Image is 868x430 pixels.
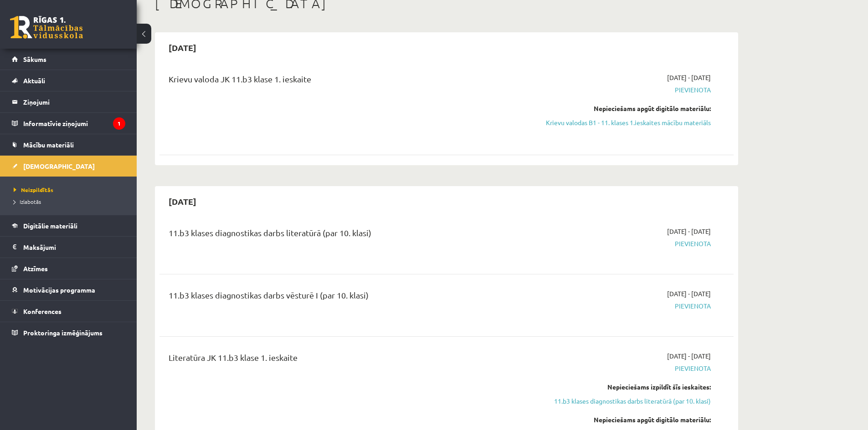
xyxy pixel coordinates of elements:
[14,186,128,194] a: Neizpildītās
[14,198,41,205] span: Izlabotās
[23,91,125,112] legend: Ziņojumi
[23,141,74,149] span: Mācību materiāli
[667,227,711,236] span: [DATE] - [DATE]
[539,382,711,392] div: Nepieciešams izpildīt šīs ieskaites:
[169,227,525,243] div: 11.b3 klases diagnostikas darbs literatūrā (par 10. klasi)
[539,396,711,406] a: 11.b3 klases diagnostikas darbs literatūrā (par 10. klasi)
[12,258,125,279] a: Atzīmes
[159,37,205,58] h2: [DATE]
[12,322,125,343] a: Proktoringa izmēģinājums
[12,134,125,155] a: Mācību materiāli
[10,16,83,39] a: Rīgas 1. Tālmācības vidusskola
[23,329,103,337] span: Proktoringa izmēģinājums
[12,215,125,236] a: Digitālie materiāli
[539,85,711,95] span: Pievienota
[12,301,125,322] a: Konferences
[23,222,77,230] span: Digitālie materiāli
[169,351,525,368] div: Literatūra JK 11.b3 klase 1. ieskaite
[23,162,95,170] span: [DEMOGRAPHIC_DATA]
[12,237,125,258] a: Maksājumi
[169,73,525,90] div: Krievu valoda JK 11.b3 klase 1. ieskaite
[539,301,711,311] span: Pievienota
[159,191,205,212] h2: [DATE]
[667,73,711,82] span: [DATE] - [DATE]
[23,307,62,315] span: Konferences
[539,364,711,373] span: Pievienota
[113,117,125,130] i: 1
[14,197,128,206] a: Izlabotās
[667,289,711,298] span: [DATE] - [DATE]
[12,49,125,70] a: Sākums
[23,237,125,258] legend: Maksājumi
[12,70,125,91] a: Aktuāli
[539,415,711,425] div: Nepieciešams apgūt digitālo materiālu:
[169,289,525,306] div: 11.b3 klases diagnostikas darbs vēsturē I (par 10. klasi)
[23,113,125,134] legend: Informatīvie ziņojumi
[539,104,711,113] div: Nepieciešams apgūt digitālo materiālu:
[12,279,125,300] a: Motivācijas programma
[14,186,53,193] span: Neizpildītās
[667,351,711,361] span: [DATE] - [DATE]
[12,156,125,177] a: [DEMOGRAPHIC_DATA]
[23,55,46,63] span: Sākums
[23,264,48,273] span: Atzīmes
[23,286,95,294] span: Motivācijas programma
[539,118,711,127] a: Krievu valodas B1 - 11. klases 1.ieskaites mācību materiāls
[23,76,45,85] span: Aktuāli
[12,113,125,134] a: Informatīvie ziņojumi1
[12,91,125,112] a: Ziņojumi
[539,239,711,248] span: Pievienota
